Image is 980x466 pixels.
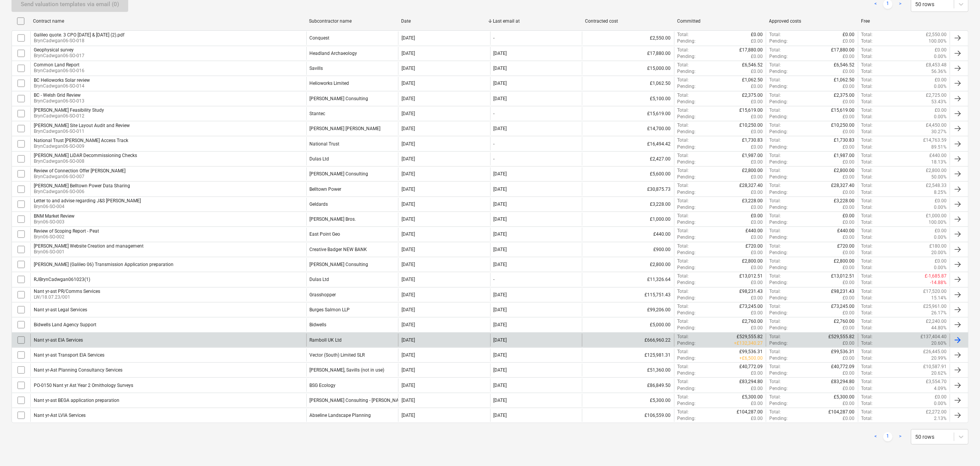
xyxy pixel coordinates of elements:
[926,122,947,129] p: £4,450.00
[843,213,855,219] p: £0.00
[861,38,873,45] p: Total :
[582,228,674,241] div: £440.00
[861,167,873,174] p: Total :
[34,83,90,89] p: BrynCadwgan06-SO-014
[769,99,788,105] p: Pending :
[769,219,788,226] p: Pending :
[310,81,349,86] div: Helioworks Limited
[834,167,855,174] p: £2,800.00
[402,96,415,101] div: [DATE]
[751,213,763,219] p: £0.00
[678,204,696,211] p: Pending :
[582,213,674,226] div: £1,000.00
[931,250,947,256] p: 20.00%
[34,143,128,150] p: BrynCadwgan06-SO-009
[934,53,947,60] p: 0.00%
[401,18,487,24] div: Date
[739,107,763,114] p: £15,619.00
[861,243,873,250] p: Total :
[582,107,674,120] div: £15,619.00
[769,250,788,256] p: Pending :
[34,174,126,180] p: BrynCadwgan06-SO-007
[34,138,128,143] div: National Trust [PERSON_NAME] Access Track
[843,83,855,90] p: £0.00
[402,126,415,131] div: [DATE]
[678,83,696,90] p: Pending :
[582,77,674,90] div: £1,062.50
[582,62,674,75] div: £15,000.00
[843,204,855,211] p: £0.00
[678,92,689,99] p: Total :
[309,18,395,24] div: Subcontractor name
[678,99,696,105] p: Pending :
[739,47,763,53] p: £17,880.00
[34,228,99,234] div: Review of Scoping Report - Peat
[861,122,873,129] p: Total :
[769,122,781,129] p: Total :
[769,182,781,189] p: Total :
[751,159,763,165] p: £0.00
[739,182,763,189] p: £28,327.40
[751,219,763,226] p: £0.00
[402,66,415,71] div: [DATE]
[861,53,873,60] p: Total :
[582,288,674,301] div: £115,751.43
[769,129,788,135] p: Pending :
[861,189,873,196] p: Total :
[494,247,507,252] div: [DATE]
[34,128,130,135] p: BrynCadwgan06-SO-011
[861,219,873,226] p: Total :
[834,92,855,99] p: £2,375.00
[861,152,873,159] p: Total :
[751,99,763,105] p: £0.00
[929,152,947,159] p: £440.00
[769,174,788,180] p: Pending :
[769,243,781,250] p: Total :
[582,47,674,60] div: £17,880.00
[494,96,507,101] div: [DATE]
[678,189,696,196] p: Pending :
[402,156,415,162] div: [DATE]
[931,129,947,135] p: 30.27%
[678,228,689,234] p: Total :
[494,141,495,147] div: -
[769,92,781,99] p: Total :
[310,187,342,192] div: Belltown Power
[402,231,415,237] div: [DATE]
[861,159,873,165] p: Total :
[34,68,84,74] p: BrynCadwgan06-SO-016
[678,114,696,120] p: Pending :
[494,156,495,162] div: -
[843,38,855,45] p: £0.00
[678,182,689,189] p: Total :
[742,198,763,204] p: £3,228.00
[883,432,892,441] a: Page 1 is your current page
[493,18,579,24] div: Last email at
[834,137,855,144] p: £1,730.83
[582,349,674,362] div: £125,981.31
[310,247,367,252] div: Creative Badger NEW BANK
[678,167,689,174] p: Total :
[34,78,90,83] div: BC Helioworks Solar review
[582,258,674,271] div: £2,800.00
[34,168,126,174] div: Review of Connection Offer [PERSON_NAME]
[678,77,689,83] p: Total :
[678,68,696,75] p: Pending :
[34,153,137,158] div: [PERSON_NAME] LiDAR Decommissioning Checks
[843,219,855,226] p: £0.00
[678,234,696,241] p: Pending :
[742,77,763,83] p: £1,062.50
[834,258,855,264] p: £2,800.00
[678,62,689,68] p: Total :
[402,247,415,252] div: [DATE]
[34,234,99,240] p: Bryn06-SO-002
[582,318,674,331] div: £5,000.00
[926,31,947,38] p: £2,550.00
[34,249,144,255] p: Bryn06-SO-001
[678,213,689,219] p: Total :
[751,114,763,120] p: £0.00
[402,171,415,177] div: [DATE]
[34,47,84,53] div: Geophysical survey
[678,31,689,38] p: Total :
[935,77,947,83] p: £0.00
